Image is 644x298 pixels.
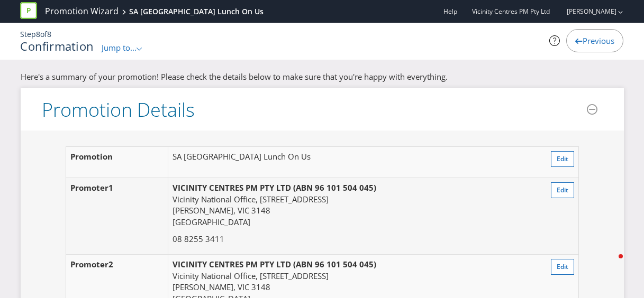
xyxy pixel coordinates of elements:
span: Vicinity National Office, [STREET_ADDRESS] [173,271,329,281]
span: Previous [583,35,614,46]
span: (ABN 96 101 504 045) [293,182,376,193]
button: Edit [551,259,574,275]
span: VICINITY CENTRES PM PTY LTD [173,259,291,269]
span: 2 [108,259,113,269]
span: Vicinity National Office, [STREET_ADDRESS] [173,194,329,204]
span: 3148 [251,282,270,292]
span: Step [20,29,36,39]
span: VIC [238,205,249,216]
span: 8 [47,29,51,39]
span: VIC [238,282,249,292]
span: Edit [557,154,568,163]
span: (ABN 96 101 504 045) [293,259,376,269]
span: Vicinity Centres PM Pty Ltd [472,7,550,16]
span: 3148 [251,205,270,216]
span: [GEOGRAPHIC_DATA] [173,217,250,227]
div: SA [GEOGRAPHIC_DATA] Lunch On Us [129,6,264,17]
td: SA [GEOGRAPHIC_DATA] Lunch On Us [168,147,534,178]
p: 08 8255 3411 [173,234,530,245]
h1: Confirmation [20,40,94,52]
span: [PERSON_NAME], [173,282,235,292]
a: Promotion Wizard [45,5,119,17]
h3: Promotion Details [42,99,195,120]
span: Promoter [70,182,108,193]
span: Jump to... [102,42,137,53]
iframe: Intercom live chat [597,252,623,277]
span: [PERSON_NAME], [173,205,235,216]
td: Promotion [66,147,168,178]
span: Edit [557,185,568,194]
a: [PERSON_NAME] [556,7,616,16]
span: of [40,29,47,39]
span: Edit [557,262,568,271]
button: Edit [551,151,574,167]
span: 1 [108,182,113,193]
span: 8 [36,29,40,39]
a: Help [443,7,457,16]
span: Promoter [70,259,108,269]
span: VICINITY CENTRES PM PTY LTD [173,182,291,193]
button: Edit [551,182,574,198]
p: Here's a summary of your promotion! Please check the details below to make sure that you're happy... [21,71,624,82]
